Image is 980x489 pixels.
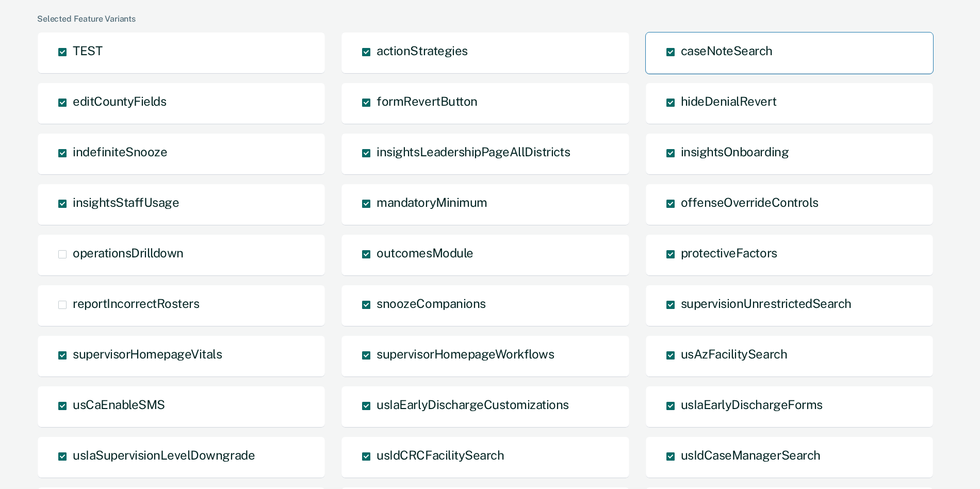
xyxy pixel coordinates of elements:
span: usAzFacilitySearch [681,347,787,361]
span: supervisorHomepageWorkflows [377,347,554,361]
span: mandatoryMinimum [377,195,487,209]
span: outcomesModule [377,246,473,260]
span: indefiniteSnooze [73,144,167,159]
span: formRevertButton [377,94,477,108]
span: TEST [73,43,102,58]
span: reportIncorrectRosters [73,296,199,311]
span: protectiveFactors [681,246,777,260]
span: insightsOnboarding [681,144,789,159]
span: caseNoteSearch [681,43,773,58]
span: usIdCRCFacilitySearch [377,448,504,462]
span: usIaSupervisionLevelDowngrade [73,448,255,462]
span: offenseOverrideControls [681,195,819,209]
span: insightsStaffUsage [73,195,179,209]
span: editCountyFields [73,94,166,108]
span: usIaEarlyDischargeCustomizations [377,397,569,412]
span: usCaEnableSMS [73,397,165,412]
span: supervisorHomepageVitals [73,347,222,361]
span: supervisionUnrestrictedSearch [681,296,852,311]
span: snoozeCompanions [377,296,485,311]
span: usIdCaseManagerSearch [681,448,821,462]
span: operationsDrilldown [73,246,184,260]
span: hideDenialRevert [681,94,776,108]
span: insightsLeadershipPageAllDistricts [377,144,570,159]
div: Selected Feature Variants [37,14,939,24]
span: actionStrategies [377,43,467,58]
span: usIaEarlyDischargeForms [681,397,823,412]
